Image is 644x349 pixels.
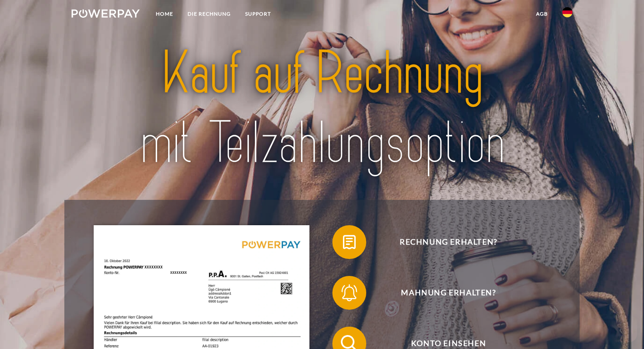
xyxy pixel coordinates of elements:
[96,35,547,182] img: title-powerpay_de.svg
[72,9,140,18] img: logo-powerpay-white.svg
[339,232,360,253] img: qb_bill.svg
[529,6,555,22] a: agb
[180,6,238,22] a: DIE RECHNUNG
[339,282,360,303] img: qb_bell.svg
[332,276,553,310] button: Mahnung erhalten?
[238,6,278,22] a: SUPPORT
[345,276,552,310] span: Mahnung erhalten?
[610,315,637,342] iframe: Bouton de lancement de la fenêtre de messagerie
[345,225,552,259] span: Rechnung erhalten?
[149,6,180,22] a: Home
[332,225,553,259] button: Rechnung erhalten?
[562,7,572,17] img: de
